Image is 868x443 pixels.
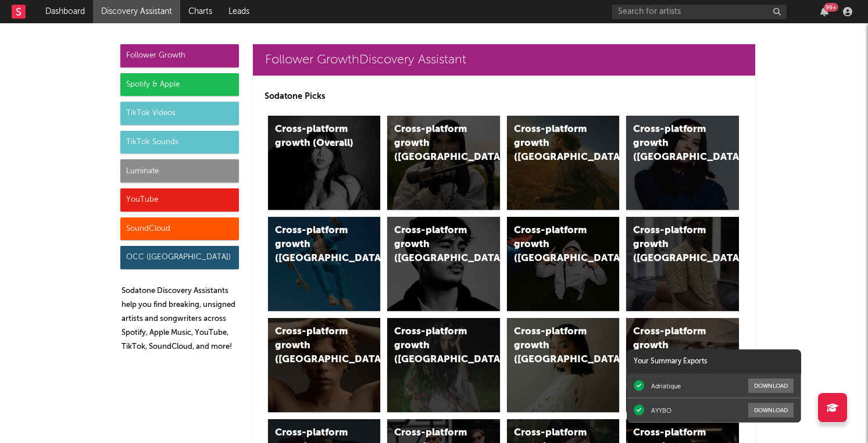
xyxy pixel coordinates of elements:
div: Your Summary Exports [627,349,801,374]
div: Cross-platform growth ([GEOGRAPHIC_DATA]) [514,123,593,165]
div: SoundCloud [120,217,239,241]
div: Cross-platform growth ([GEOGRAPHIC_DATA]) [394,325,473,367]
button: 99+ [820,7,828,16]
div: Luminate [120,159,239,183]
div: Cross-platform growth ([GEOGRAPHIC_DATA]) [275,325,354,367]
a: Cross-platform growth ([GEOGRAPHIC_DATA]) [268,318,381,412]
div: Cross-platform growth ([GEOGRAPHIC_DATA]) [275,224,354,266]
div: YouTube [120,188,239,212]
div: Cross-platform growth ([GEOGRAPHIC_DATA]) [633,224,712,266]
a: Cross-platform growth ([GEOGRAPHIC_DATA]/GSA) [507,217,620,311]
div: Cross-platform growth ([GEOGRAPHIC_DATA]) [633,123,712,165]
div: 99 + [824,3,838,12]
a: Follower GrowthDiscovery Assistant [253,44,755,76]
div: Cross-platform growth ([GEOGRAPHIC_DATA]) [394,123,473,165]
button: Download [748,403,794,417]
a: Cross-platform growth ([GEOGRAPHIC_DATA]) [387,318,500,412]
a: Cross-platform growth ([GEOGRAPHIC_DATA]) [507,318,620,412]
a: Cross-platform growth ([GEOGRAPHIC_DATA]) [626,318,739,412]
p: Sodatone Picks [265,90,744,103]
a: Cross-platform growth ([GEOGRAPHIC_DATA]) [507,116,620,210]
div: Follower Growth [120,44,239,67]
div: AYYBO [651,406,671,415]
div: Cross-platform growth (Overall) [275,123,354,151]
div: OCC ([GEOGRAPHIC_DATA]) [120,246,239,269]
input: Search for artists [612,5,787,19]
div: Cross-platform growth ([GEOGRAPHIC_DATA]/GSA) [514,224,593,266]
a: Cross-platform growth (Overall) [268,116,381,210]
div: Cross-platform growth ([GEOGRAPHIC_DATA]) [514,325,593,367]
div: Spotify & Apple [120,73,239,97]
div: TikTok Videos [120,102,239,125]
div: Cross-platform growth ([GEOGRAPHIC_DATA]) [394,224,473,266]
p: Sodatone Discovery Assistants help you find breaking, unsigned artists and songwriters across Spo... [122,284,239,354]
a: Cross-platform growth ([GEOGRAPHIC_DATA]) [268,217,381,311]
a: Cross-platform growth ([GEOGRAPHIC_DATA]) [387,116,500,210]
a: Cross-platform growth ([GEOGRAPHIC_DATA]) [387,217,500,311]
div: Cross-platform growth ([GEOGRAPHIC_DATA]) [633,325,712,367]
div: Adriatique [651,382,681,390]
div: TikTok Sounds [120,131,239,154]
a: Cross-platform growth ([GEOGRAPHIC_DATA]) [626,217,739,311]
button: Download [748,378,794,393]
a: Cross-platform growth ([GEOGRAPHIC_DATA]) [626,116,739,210]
